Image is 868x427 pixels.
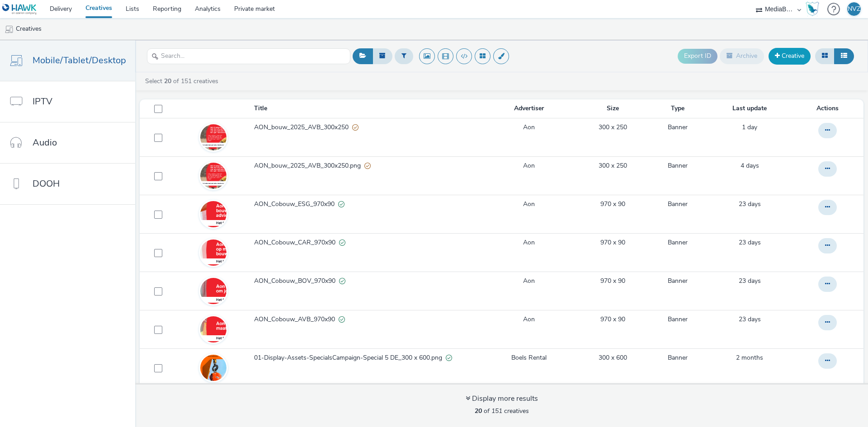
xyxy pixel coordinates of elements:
a: Aon [523,123,535,132]
a: Aon [523,277,535,286]
a: 27 August 2025, 12:33 [739,200,761,209]
a: AON_Cobouw_BOV_970x90Valid [254,277,482,290]
img: b010e184-3708-4ebb-927b-c064b5137f1f.png [200,316,226,343]
span: AON_Cobouw_CAR_970x90 [254,238,339,247]
span: AON_Cobouw_ESG_970x90 [254,200,338,209]
a: Banner [668,123,688,132]
div: Partially valid [364,161,371,171]
span: 01-Display-Assets-SpecialsCampaign-Special 5 DE_300 x 600.png [254,353,446,362]
a: Creative [769,48,811,64]
th: Last update [705,99,795,118]
a: 01-Display-Assets-SpecialsCampaign-Special 5 DE_300 x 600.pngValid [254,353,482,367]
span: 23 days [739,200,761,208]
th: Size [575,99,651,118]
div: Valid [446,353,452,363]
a: 300 x 600 [599,353,627,362]
div: Valid [339,238,345,248]
a: AON_bouw_2025_AVB_300x250Partially valid [254,123,482,136]
img: undefined Logo [2,4,37,15]
a: Banner [668,353,688,362]
a: Aon [523,161,535,170]
a: AON_bouw_2025_AVB_300x250.pngPartially valid [254,161,482,175]
a: 27 August 2025, 12:29 [739,315,761,324]
span: AON_Cobouw_AVB_970x90 [254,315,339,324]
strong: 20 [475,407,482,415]
a: Banner [668,200,688,209]
a: Hawk Academy [806,2,823,16]
span: 23 days [739,238,761,247]
span: AON_bouw_2025_AVB_300x250.png [254,161,364,170]
span: 1 day [742,123,757,131]
a: 970 x 90 [600,277,625,286]
button: Export ID [678,49,717,63]
a: 15 September 2025, 15:18 [741,161,759,170]
a: 27 August 2025, 12:30 [739,277,761,286]
span: 23 days [739,315,761,324]
button: Table [834,48,854,64]
img: c86a5a4d-8e22-4e72-9933-5a987fd8e6f7.png [200,124,226,150]
a: Banner [668,161,688,170]
a: Aon [523,315,535,324]
a: AON_Cobouw_AVB_970x90Valid [254,315,482,328]
div: NVZ [848,2,860,16]
span: of 151 creatives [475,407,529,415]
a: 300 x 250 [599,123,627,132]
a: 27 August 2025, 12:31 [739,238,761,247]
div: Valid [338,200,344,209]
div: Valid [339,277,345,286]
a: Banner [668,277,688,286]
span: 4 days [741,161,759,170]
input: Search... [147,48,350,64]
a: Select of 151 creatives [144,77,222,85]
span: Audio [33,136,57,149]
a: Aon [523,200,535,209]
img: 3338c9af-b9ba-48af-92b7-cc7fddd7a0ff.png [200,163,226,189]
a: 970 x 90 [600,200,625,209]
div: Valid [339,315,345,324]
th: Advertiser [483,99,575,118]
span: AON_bouw_2025_AVB_300x250 [254,123,352,132]
a: Banner [668,315,688,324]
a: AON_Cobouw_CAR_970x90Valid [254,238,482,252]
a: 18 September 2025, 16:28 [742,123,757,132]
a: 970 x 90 [600,238,625,247]
img: c5e8185e-d493-4c4e-9b43-5b4fb37958b6.png [200,278,226,304]
a: 300 x 250 [599,161,627,170]
th: Actions [795,99,863,118]
img: 7aacd444-1c74-4271-a9d6-cf50836dc84b.png [200,342,226,394]
span: AON_Cobouw_BOV_970x90 [254,277,339,286]
span: Mobile/Tablet/Desktop [33,54,126,67]
span: DOOH [33,177,60,190]
div: Display more results [466,394,538,404]
img: mobile [5,25,14,34]
a: Aon [523,238,535,247]
a: 14 July 2025, 9:46 [736,353,763,362]
img: cdf98115-2db7-4169-8619-da86fef405f8.png [200,201,226,227]
img: 30f24fd1-9cba-455b-b9f6-6ec29f6a66b7.png [200,239,226,266]
a: 970 x 90 [600,315,625,324]
img: Hawk Academy [806,2,819,16]
span: IPTV [33,95,52,108]
th: Type [651,99,705,118]
strong: 20 [164,77,171,85]
th: Title [253,99,483,118]
a: AON_Cobouw_ESG_970x90Valid [254,200,482,213]
span: 23 days [739,277,761,285]
a: Boels Rental [511,353,547,362]
span: 2 months [736,353,763,362]
div: Partially valid [352,123,359,132]
a: Banner [668,238,688,247]
button: Grid [815,48,835,64]
button: Archive [720,48,764,64]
